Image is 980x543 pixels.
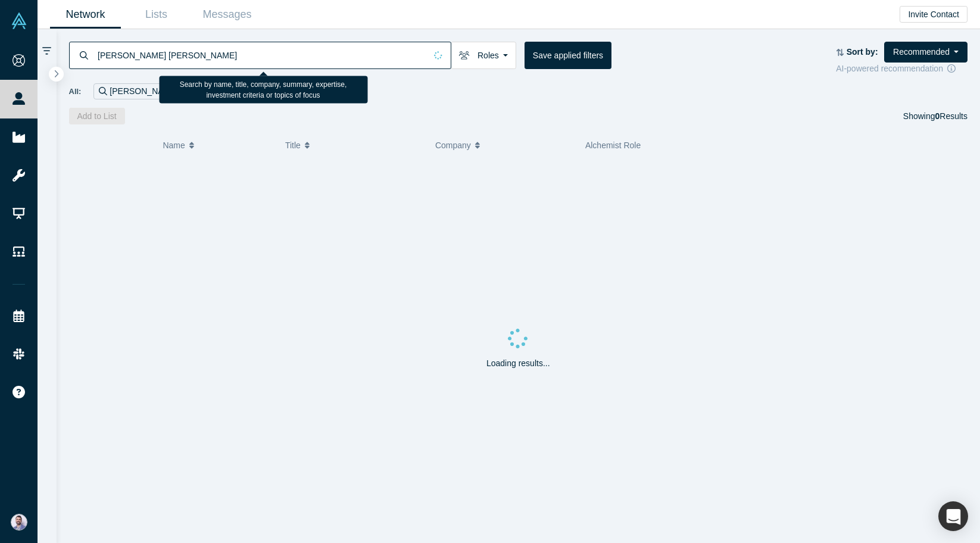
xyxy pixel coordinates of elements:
a: Messages [192,1,263,29]
img: Sam Jadali's Account [11,514,27,530]
img: Alchemist Vault Logo [11,13,27,29]
button: Save applied filters [525,42,611,69]
input: Search by name, title, company, summary, expertise, investment criteria or topics of focus [96,41,426,69]
span: All: [69,86,82,98]
button: Roles [451,42,516,69]
strong: 0 [935,111,940,121]
button: Invite Contact [900,6,967,23]
span: Company [435,133,471,158]
div: [PERSON_NAME] [PERSON_NAME] [93,83,263,99]
strong: Sort by: [847,47,878,57]
div: Showing [903,108,967,124]
span: Alchemist Role [585,141,641,150]
div: AI-powered recommendation [836,63,967,75]
span: Results [935,111,967,121]
p: Loading results... [486,357,550,370]
span: Title [285,133,301,158]
button: Title [285,133,423,158]
button: Name [163,133,273,158]
a: Lists [121,1,192,29]
a: Network [50,1,121,29]
span: Name [163,133,185,158]
button: Recommended [884,42,967,63]
button: Add to List [69,108,125,124]
button: Remove Filter [249,85,258,98]
button: Company [435,133,573,158]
